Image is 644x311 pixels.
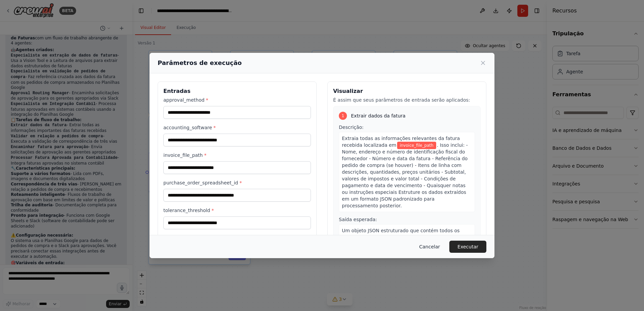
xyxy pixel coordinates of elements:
[163,180,238,185] font: purchase_order_spreadsheet_id
[163,87,311,95] h3: Entradas
[163,125,212,130] font: accounting_software
[414,241,446,253] button: Cancelar
[333,87,481,95] h3: Visualizar
[339,125,364,130] span: Descrição:
[333,97,481,103] p: É assim que seus parâmetros de entrada serão aplicados:
[163,97,204,103] font: approval_method
[163,208,210,213] font: tolerance_threshold
[342,228,465,260] span: Um objeto JSON estruturado que contém todos os dados extraídos da fatura, incluindo detalhes do f...
[339,217,377,222] span: Saída esperada:
[339,112,347,120] div: 1
[351,112,406,119] span: Extrair dados da fatura
[163,152,203,158] font: invoice_file_path
[449,241,486,253] button: Executar
[342,136,460,148] span: Extraia todas as informações relevantes da fatura recebida localizada em
[397,142,436,149] span: Variable: invoice_file_path
[158,58,242,68] h2: Parâmetros de execução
